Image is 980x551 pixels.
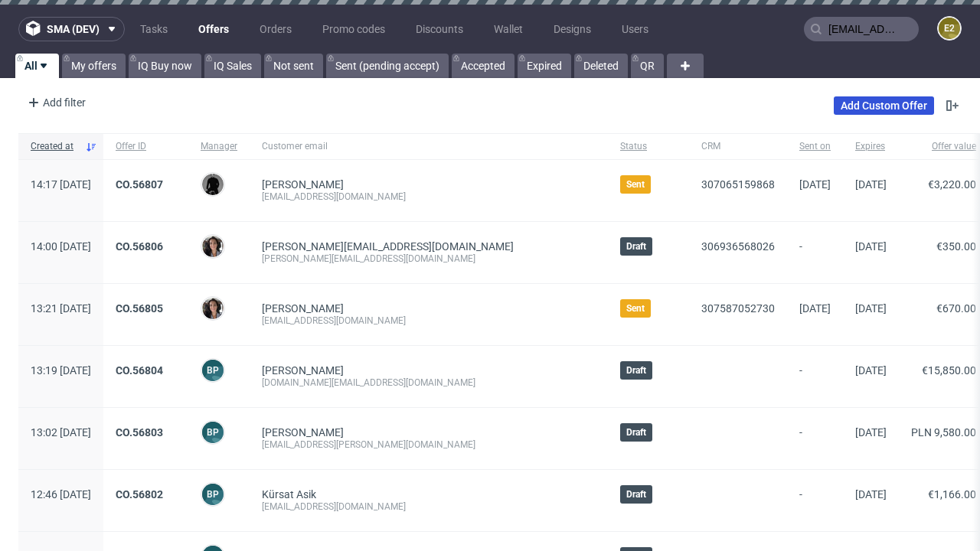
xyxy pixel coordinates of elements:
[47,24,100,34] span: sma (dev)
[620,140,677,153] span: Status
[626,240,646,253] span: Draft
[262,315,596,327] div: [EMAIL_ADDRESS][DOMAIN_NAME]
[855,240,887,253] span: [DATE]
[262,426,344,439] a: [PERSON_NAME]
[701,178,775,191] a: 307065159868
[922,364,976,377] span: €15,850.00
[131,17,177,41] a: Tasks
[799,488,831,513] span: -
[62,54,126,78] a: My offers
[574,54,628,78] a: Deleted
[262,364,344,377] a: [PERSON_NAME]
[31,426,91,439] span: 13:02 [DATE]
[31,364,91,377] span: 13:19 [DATE]
[31,240,91,253] span: 14:00 [DATE]
[626,302,645,315] span: Sent
[202,422,224,443] figcaption: BP
[262,439,596,451] div: [EMAIL_ADDRESS][PERSON_NAME][DOMAIN_NAME]
[201,140,237,153] span: Manager
[202,298,224,319] img: Moreno Martinez Cristina
[701,140,775,153] span: CRM
[939,18,960,39] figcaption: e2
[262,178,344,191] a: [PERSON_NAME]
[485,17,532,41] a: Wallet
[264,54,323,78] a: Not sent
[31,140,79,153] span: Created at
[518,54,571,78] a: Expired
[262,191,596,203] div: [EMAIL_ADDRESS][DOMAIN_NAME]
[202,236,224,257] img: Moreno Martinez Cristina
[31,302,91,315] span: 13:21 [DATE]
[544,17,600,41] a: Designs
[262,140,596,153] span: Customer email
[928,488,976,500] span: €1,166.00
[911,426,976,439] span: PLN 9,580.00
[31,178,91,191] span: 14:17 [DATE]
[799,302,831,315] span: [DATE]
[855,302,887,315] span: [DATE]
[799,240,831,265] span: -
[262,377,596,389] div: [DOMAIN_NAME][EMAIL_ADDRESS][DOMAIN_NAME]
[855,140,887,153] span: Expires
[799,426,831,451] span: -
[631,54,664,78] a: QR
[799,140,831,153] span: Sent on
[250,17,301,41] a: Orders
[202,484,224,505] figcaption: BP
[799,178,831,191] span: [DATE]
[189,17,238,41] a: Offers
[202,174,224,195] img: Dawid Urbanowicz
[326,54,449,78] a: Sent (pending accept)
[855,178,887,191] span: [DATE]
[262,240,514,253] span: [PERSON_NAME][EMAIL_ADDRESS][DOMAIN_NAME]
[928,178,976,191] span: €3,220.00
[116,240,163,253] a: CO.56806
[799,364,831,389] span: -
[626,488,646,500] span: Draft
[855,426,887,439] span: [DATE]
[313,17,394,41] a: Promo codes
[855,364,887,377] span: [DATE]
[262,488,316,500] a: Kürsat Asik
[936,302,976,315] span: €670.00
[262,302,344,315] a: [PERSON_NAME]
[626,178,645,191] span: Sent
[911,140,976,153] span: Offer value
[701,240,775,253] a: 306936568026
[202,360,224,381] figcaption: BP
[116,178,163,191] a: CO.56807
[936,240,976,253] span: €350.00
[116,364,163,377] a: CO.56804
[129,54,201,78] a: IQ Buy now
[116,302,163,315] a: CO.56805
[15,54,59,78] a: All
[834,96,934,115] a: Add Custom Offer
[21,90,89,115] div: Add filter
[452,54,514,78] a: Accepted
[31,488,91,500] span: 12:46 [DATE]
[116,140,176,153] span: Offer ID
[407,17,472,41] a: Discounts
[116,488,163,500] a: CO.56802
[612,17,658,41] a: Users
[626,426,646,439] span: Draft
[626,364,646,377] span: Draft
[262,500,596,513] div: [EMAIL_ADDRESS][DOMAIN_NAME]
[262,253,596,265] div: [PERSON_NAME][EMAIL_ADDRESS][DOMAIN_NAME]
[855,488,887,500] span: [DATE]
[701,302,775,315] a: 307587052730
[116,426,163,439] a: CO.56803
[18,17,125,41] button: sma (dev)
[204,54,261,78] a: IQ Sales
